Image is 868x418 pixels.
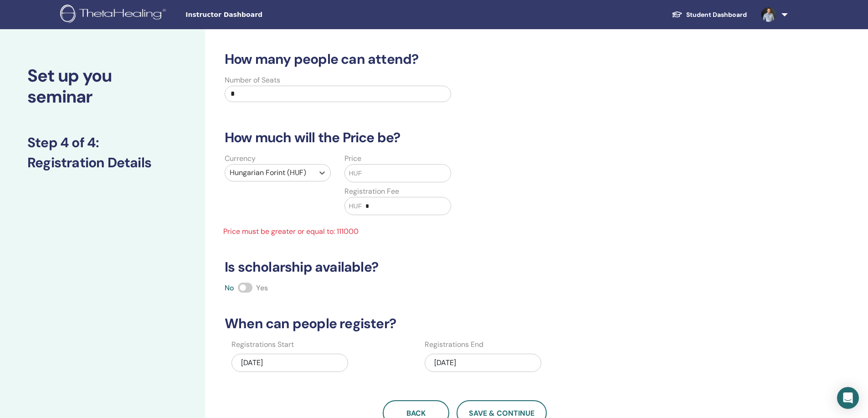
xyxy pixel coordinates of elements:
[219,129,710,146] h3: How much will the Price be?
[672,10,683,18] img: graduation-cap-white.svg
[761,7,776,22] img: default.jpg
[425,339,483,350] label: Registrations End
[219,51,710,67] h3: How many people can attend?
[349,201,362,211] span: HUF
[218,226,458,237] span: Price must be greater or equal to: 111000
[27,66,178,107] h2: Set up you seminar
[60,5,169,25] img: logo.png
[219,259,710,275] h3: Is scholarship available?
[344,186,399,197] label: Registration Fee
[185,10,322,20] span: Instructor Dashboard
[425,354,541,372] div: [DATE]
[469,408,534,418] span: Save & Continue
[225,283,234,293] span: No
[344,153,361,164] label: Price
[27,134,178,151] h3: Step 4 of 4 :
[219,315,710,332] h3: When can people register?
[256,283,268,293] span: Yes
[225,75,280,86] label: Number of Seats
[231,339,294,350] label: Registrations Start
[27,155,178,171] h3: Registration Details
[349,169,362,178] span: HUF
[231,354,348,372] div: [DATE]
[225,153,256,164] label: Currency
[837,387,859,409] div: Open Intercom Messenger
[406,408,426,418] span: Back
[664,6,754,23] a: Student Dashboard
